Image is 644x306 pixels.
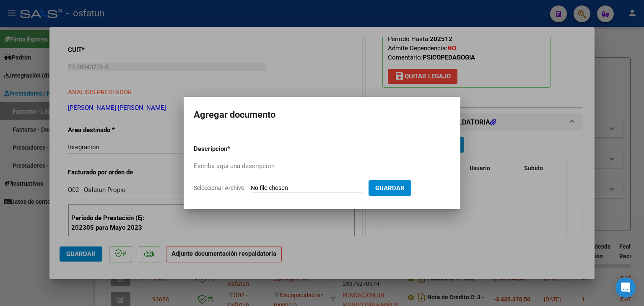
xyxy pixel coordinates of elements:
[194,184,244,191] span: Seleccionar Archivo
[194,107,450,123] h2: Agregar documento
[194,144,271,154] p: Descripcion
[375,184,405,192] span: Guardar
[369,180,411,196] button: Guardar
[615,277,636,298] div: Open Intercom Messenger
